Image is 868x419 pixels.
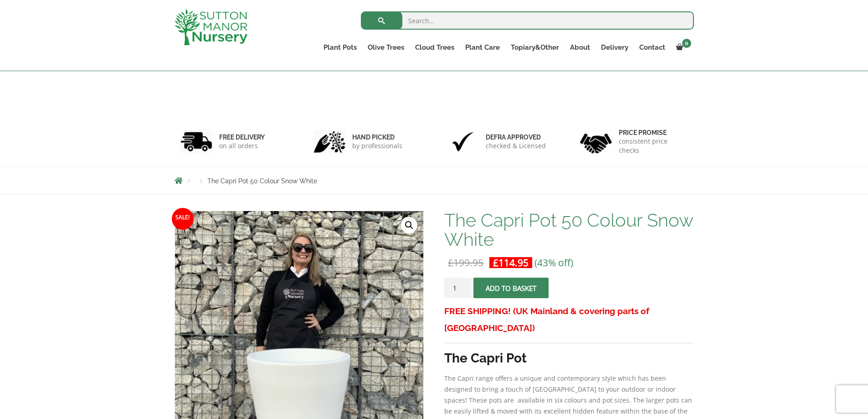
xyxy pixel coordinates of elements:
[565,41,596,54] a: About
[671,41,694,54] a: 0
[207,177,317,185] span: The Capri Pot 50 Colour Snow White
[175,177,694,184] nav: Breadcrumbs
[313,130,345,153] img: 2.jpg
[352,133,402,141] h6: hand picked
[410,41,460,54] a: Cloud Trees
[444,211,693,249] h1: The Capri Pot 50 Colour Snow White
[318,41,362,54] a: Plant Pots
[505,41,565,54] a: Topiary&Other
[362,41,410,54] a: Olive Trees
[493,256,498,269] span: £
[172,208,194,230] span: Sale!
[619,137,688,155] p: consistent price checks
[486,133,546,141] h6: Defra approved
[448,256,483,269] bdi: 199.95
[493,256,529,269] bdi: 114.95
[460,41,505,54] a: Plant Care
[682,39,691,48] span: 0
[352,141,402,150] p: by professionals
[534,256,573,269] span: (43% off)
[361,11,694,30] input: Search...
[486,141,546,150] p: checked & Licensed
[444,351,527,366] strong: The Capri Pot
[448,256,453,269] span: £
[473,278,549,298] button: Add to basket
[180,130,212,153] img: 1.jpg
[444,303,693,336] h3: FREE SHIPPING! (UK Mainland & covering parts of [GEOGRAPHIC_DATA])
[619,129,688,137] h6: Price promise
[219,133,265,141] h6: FREE DELIVERY
[634,41,671,54] a: Contact
[580,128,612,155] img: 4.jpg
[401,217,417,233] a: View full-screen image gallery
[447,130,479,153] img: 3.jpg
[596,41,634,54] a: Delivery
[219,141,265,150] p: on all orders
[444,278,472,298] input: Product quantity
[175,9,247,45] img: logo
